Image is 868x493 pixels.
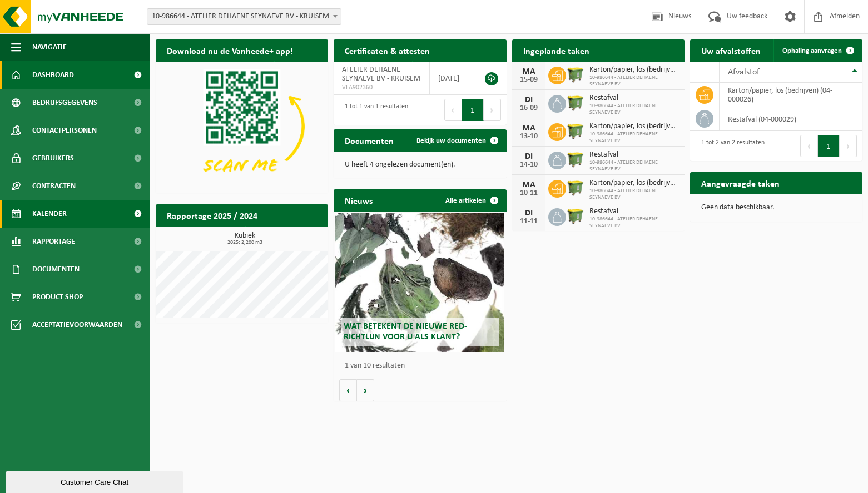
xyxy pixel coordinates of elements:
[161,232,328,245] h3: Kubiek
[782,47,842,54] span: Ophaling aanvragen
[589,74,679,88] span: 10-986644 - ATELIER DEHAENE SEYNAEVE BV
[32,283,83,311] span: Product Shop
[518,152,540,161] div: DI
[518,161,540,169] div: 14-10
[462,99,484,121] button: 1
[589,122,679,131] span: Karton/papier, los (bedrijven)
[339,379,357,401] button: Vorige
[342,66,420,83] span: ATELIER DEHAENE SEYNAEVE BV - KRUISEM
[818,135,840,157] button: 1
[800,135,818,157] button: Previous
[416,137,486,144] span: Bekijk uw documenten
[32,200,67,228] span: Kalender
[720,107,862,131] td: restafval (04-000029)
[518,218,540,225] div: 11-11
[728,68,760,77] span: Afvalstof
[32,117,97,144] span: Contactpersonen
[518,133,540,140] div: 13-10
[566,93,585,112] img: WB-1100-HPE-GN-50
[32,33,67,61] span: Navigatie
[518,76,540,84] div: 15-09
[589,150,679,159] span: Restafval
[32,61,74,89] span: Dashboard
[589,103,679,116] span: 10-986644 - ATELIER DEHAENE SEYNAEVE BV
[589,207,679,216] span: Restafval
[32,144,74,172] span: Gebruikers
[696,134,765,158] div: 1 tot 2 van 2 resultaten
[32,255,80,283] span: Documenten
[589,188,679,201] span: 10-986644 - ATELIER DEHAENE SEYNAEVE BV
[32,311,122,339] span: Acceptatievoorwaarden
[32,172,76,200] span: Contracten
[512,39,601,61] h2: Ingeplande taken
[161,240,328,245] span: 2025: 2,200 m3
[444,99,462,121] button: Previous
[589,179,679,188] span: Karton/papier, los (bedrijven)
[339,98,408,122] div: 1 tot 1 van 1 resultaten
[518,104,540,112] div: 16-09
[518,189,540,197] div: 10-11
[589,216,679,229] span: 10-986644 - ATELIER DEHAENE SEYNAEVE BV
[720,83,862,107] td: karton/papier, los (bedrijven) (04-000026)
[335,213,504,352] a: Wat betekent de nieuwe RED-richtlijn voor u als klant?
[566,178,585,197] img: WB-1100-HPE-GN-50
[518,67,540,76] div: MA
[430,62,473,95] td: [DATE]
[147,8,341,25] span: 10-986644 - ATELIER DEHAENE SEYNAEVE BV - KRUISEM
[589,66,679,74] span: Karton/papier, los (bedrijven)
[334,39,441,61] h2: Certificaten & attesten
[344,322,467,341] span: Wat betekent de nieuwe RED-richtlijn voor u als klant?
[566,207,585,225] img: WB-1100-HPE-GN-50
[518,180,540,189] div: MA
[518,124,540,133] div: MA
[6,469,186,493] iframe: chat widget
[589,94,679,103] span: Restafval
[484,99,501,121] button: Next
[156,39,304,61] h2: Download nu de Vanheede+ app!
[32,89,97,117] span: Bedrijfsgegevens
[345,362,500,370] p: 1 van 10 resultaten
[334,129,405,151] h2: Documenten
[701,204,851,212] p: Geen data beschikbaar.
[566,65,585,84] img: WB-1100-HPE-GN-50
[342,83,421,92] span: VLA902360
[357,379,374,401] button: Volgende
[408,129,505,152] a: Bekijk uw documenten
[156,62,328,191] img: Download de VHEPlus App
[840,135,857,157] button: Next
[589,131,679,144] span: 10-986644 - ATELIER DEHAENE SEYNAEVE BV
[32,228,75,255] span: Rapportage
[690,39,772,61] h2: Uw afvalstoffen
[589,159,679,173] span: 10-986644 - ATELIER DEHAENE SEYNAEVE BV
[156,204,269,226] h2: Rapportage 2025 / 2024
[773,39,861,62] a: Ophaling aanvragen
[245,226,327,248] a: Bekijk rapportage
[334,189,384,211] h2: Nieuws
[518,95,540,104] div: DI
[690,172,791,194] h2: Aangevraagde taken
[147,9,341,24] span: 10-986644 - ATELIER DEHAENE SEYNAEVE BV - KRUISEM
[518,209,540,218] div: DI
[437,189,505,212] a: Alle artikelen
[566,150,585,169] img: WB-1100-HPE-GN-50
[566,122,585,140] img: WB-1100-HPE-GN-50
[345,161,495,169] p: U heeft 4 ongelezen document(en).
